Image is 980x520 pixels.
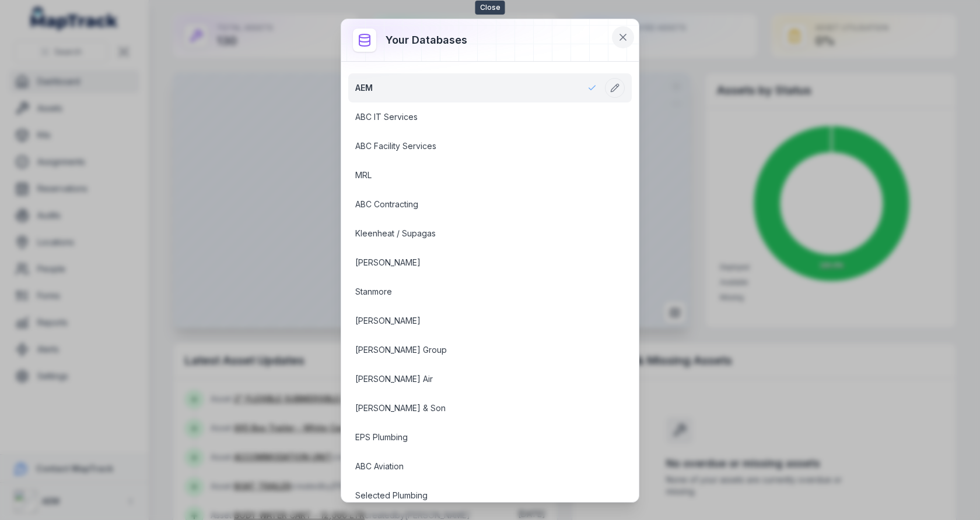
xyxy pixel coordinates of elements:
[355,490,597,501] a: Selected Plumbing
[355,431,597,443] a: EPS Plumbing
[355,373,597,385] a: [PERSON_NAME] Air
[355,140,597,152] a: ABC Facility Services
[475,1,505,15] span: Close
[355,402,597,414] a: [PERSON_NAME] & Son
[355,315,597,327] a: [PERSON_NAME]
[355,111,597,123] a: ABC IT Services
[355,257,597,268] a: [PERSON_NAME]
[386,32,467,48] h3: Your databases
[355,228,597,239] a: Kleenheat / Supagas
[355,199,597,210] a: ABC Contracting
[355,82,597,94] a: AEM
[355,169,597,181] a: MRL
[355,286,597,298] a: Stanmore
[355,461,597,472] a: ABC Aviation
[355,344,597,356] a: [PERSON_NAME] Group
